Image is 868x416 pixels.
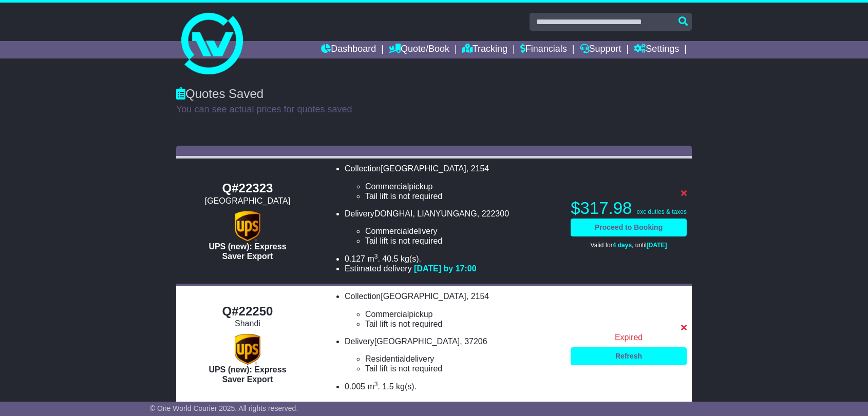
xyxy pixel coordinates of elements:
[382,382,393,391] span: 1.5
[466,292,489,301] span: , 2154
[345,209,560,246] li: Delivery
[365,236,560,246] li: Tail lift is not required
[181,319,314,328] div: Shandi
[580,41,621,58] a: Support
[345,291,560,329] li: Collection
[460,337,487,346] span: , 37206
[365,310,409,319] span: Commercial
[647,242,667,249] span: [DATE]
[571,332,687,342] div: Expired
[176,104,692,115] p: You can see actual prices for quotes saved
[580,199,632,217] span: 317.98
[365,182,560,191] li: pickup
[209,242,286,261] span: UPS (new): Express Saver Export
[321,41,376,58] a: Dashboard
[381,164,466,173] span: [GEOGRAPHIC_DATA]
[571,242,687,249] p: Valid for , until
[365,364,560,373] li: Tail lift is not required
[637,208,687,215] span: exc duties & taxes
[365,309,560,319] li: pickup
[374,337,460,346] span: [GEOGRAPHIC_DATA]
[382,254,398,263] span: 40.5
[365,182,409,191] span: Commercial
[520,41,567,58] a: Financials
[381,292,466,301] span: [GEOGRAPHIC_DATA]
[365,319,560,329] li: Tail lift is not required
[176,87,692,102] div: Quotes Saved
[181,304,314,319] div: Q#22250
[345,382,365,391] span: 0.005
[365,354,560,364] li: delivery
[181,196,314,206] div: [GEOGRAPHIC_DATA]
[477,209,509,218] span: , 222300
[374,381,378,388] sup: 3
[374,253,378,260] sup: 3
[235,334,260,365] img: UPS (new): Express Saver Export
[613,242,632,249] span: 4 days
[389,41,449,58] a: Quote/Book
[571,347,687,365] a: Refresh
[345,264,560,273] li: Estimated delivery
[396,382,417,391] span: kg(s).
[181,181,314,196] div: Q#22323
[466,164,489,173] span: , 2154
[367,254,380,263] span: m .
[365,354,406,363] span: Residential
[345,164,560,201] li: Collection
[150,404,298,412] span: © One World Courier 2025. All rights reserved.
[345,336,560,374] li: Delivery
[367,382,380,391] span: m .
[345,254,365,263] span: 0.127
[571,219,687,236] a: Proceed to Booking
[365,191,560,201] li: Tail lift is not required
[462,41,507,58] a: Tracking
[571,199,632,217] span: $
[209,365,286,384] span: UPS (new): Express Saver Export
[414,264,477,273] span: [DATE] by 17:00
[401,254,421,263] span: kg(s).
[374,209,477,218] span: DONGHAI, LIANYUNGANG
[634,41,679,58] a: Settings
[365,227,409,235] span: Commercial
[365,226,560,236] li: delivery
[235,211,260,242] img: UPS (new): Express Saver Export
